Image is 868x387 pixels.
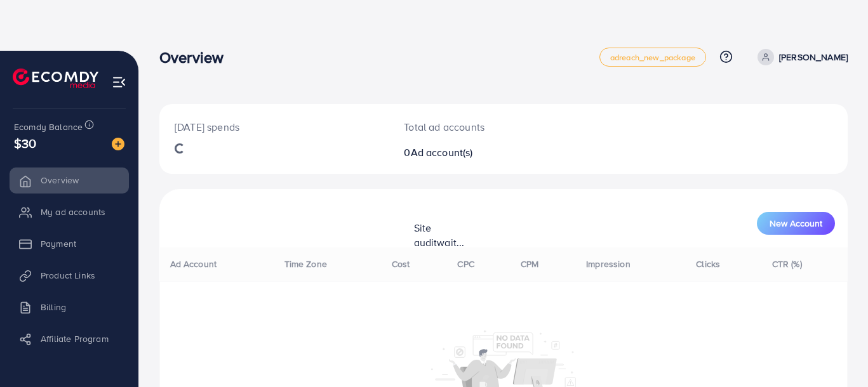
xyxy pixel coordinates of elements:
[610,53,695,62] span: adreach_new_package
[13,69,98,88] img: logo
[414,221,437,249] span: Site audit
[404,119,545,134] p: Total ad accounts
[404,147,545,159] h2: 0
[175,119,373,134] p: [DATE] spends
[599,48,706,67] a: adreach_new_package
[757,212,835,235] button: New Account
[770,219,822,228] span: New Account
[14,134,36,152] span: $30
[14,121,83,133] span: Ecomdy Balance
[112,75,126,89] img: menu
[752,49,848,65] a: [PERSON_NAME]
[411,145,473,159] span: Ad account(s)
[159,48,234,67] h3: Overview
[437,235,464,249] span: wait...
[779,49,848,65] p: [PERSON_NAME]
[112,138,124,150] img: image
